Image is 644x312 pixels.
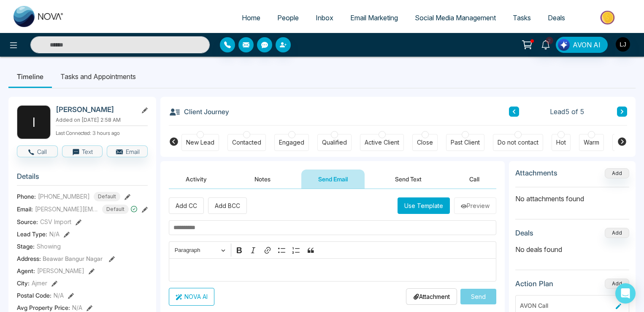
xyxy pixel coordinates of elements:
[279,138,304,147] div: Engaged
[233,10,269,26] a: Home
[102,205,129,214] span: Default
[515,229,533,237] h3: Deals
[17,291,51,300] span: Postal Code :
[56,105,134,114] h2: [PERSON_NAME]
[208,197,247,214] button: Add BCC
[38,192,90,201] span: [PHONE_NUMBER]
[605,168,629,178] button: Add
[54,291,64,300] span: N/A
[515,244,629,255] p: No deals found
[56,116,148,124] p: Added on [DATE] 2:58 AM
[498,138,538,147] div: Do not contact
[8,65,52,88] li: Timeline
[175,245,219,255] span: Paragraph
[520,301,612,310] div: AVON Call
[277,14,299,22] span: People
[17,303,70,312] span: Avg Property Price :
[548,14,565,22] span: Deals
[17,217,38,226] span: Source:
[550,107,584,117] span: Lead 5 of 5
[365,138,399,147] div: Active Client
[269,10,307,26] a: People
[17,279,30,287] span: City :
[513,14,531,22] span: Tasks
[169,288,214,306] button: NOVA AI
[17,242,35,251] span: Stage:
[17,145,58,157] button: Call
[17,230,47,238] span: Lead Type:
[307,10,342,26] a: Inbox
[556,37,608,53] button: AVON AI
[169,241,496,258] div: Editor toolbar
[539,10,574,26] a: Deals
[415,14,496,22] span: Social Media Management
[232,138,261,147] div: Contacted
[350,14,398,22] span: Email Marketing
[17,192,36,201] span: Phone:
[169,197,204,214] button: Add CC
[17,266,35,275] span: Agent:
[43,255,103,262] span: Beawar Bangur Nagar
[72,303,82,312] span: N/A
[169,258,496,282] div: Editor editing area: main
[322,138,347,147] div: Qualified
[342,10,406,26] a: Email Marketing
[14,6,64,27] img: Nova CRM Logo
[616,37,630,52] img: User Avatar
[169,170,224,189] button: Activity
[107,145,148,157] button: Email
[17,205,33,213] span: Email:
[605,279,629,289] button: Add
[49,230,60,238] span: N/A
[460,289,496,304] button: Send
[378,170,438,189] button: Send Text
[62,145,103,157] button: Text
[17,254,103,263] span: Address:
[573,40,601,50] span: AVON AI
[454,197,496,214] button: Preview
[35,205,98,213] span: [PERSON_NAME][EMAIL_ADDRESS][DOMAIN_NAME]
[301,170,365,189] button: Send Email
[417,138,433,147] div: Close
[37,242,61,251] span: Showing
[238,170,287,189] button: Notes
[578,8,639,27] img: Market-place.gif
[56,128,148,137] p: Last Connected: 3 hours ago
[32,279,47,287] span: Ajmer
[605,169,629,176] span: Add
[169,105,229,118] h3: Client Journey
[584,138,599,147] div: Warm
[171,244,229,257] button: Paragraph
[515,279,553,288] h3: Action Plan
[186,138,214,147] div: New Lead
[40,217,71,226] span: CSV Import
[52,65,144,88] li: Tasks and Appointments
[242,14,260,22] span: Home
[556,138,566,147] div: Hot
[515,169,557,177] h3: Attachments
[546,37,553,44] span: 2
[94,192,120,201] span: Default
[406,10,504,26] a: Social Media Management
[536,37,556,52] a: 2
[451,138,480,147] div: Past Client
[413,292,450,301] p: Attachment
[504,10,539,26] a: Tasks
[17,105,51,139] div: l
[37,266,84,275] span: [PERSON_NAME]
[316,14,333,22] span: Inbox
[398,197,450,214] button: Use Template
[558,39,570,51] img: Lead Flow
[452,170,496,189] button: Call
[615,283,636,304] div: Open Intercom Messenger
[605,228,629,238] button: Add
[515,187,629,204] p: No attachments found
[17,172,148,185] h3: Details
